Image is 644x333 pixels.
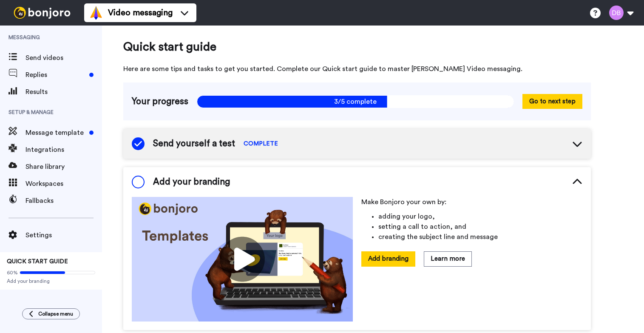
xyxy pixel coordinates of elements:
[26,196,102,206] span: Fallbacks
[26,128,86,138] span: Message template
[424,251,472,266] button: Learn more
[10,7,74,19] img: bj-logo-header-white.svg
[26,53,102,63] span: Send videos
[22,308,80,319] button: Collapse menu
[378,222,582,232] li: setting a call to action, and
[89,6,103,20] img: vm-color.svg
[38,310,73,317] span: Collapse menu
[123,64,591,74] span: Here are some tips and tasks to get you started. Complete our Quick start guide to master [PERSON...
[197,95,514,108] span: 3/5 complete
[361,197,582,207] p: Make Bonjoro your own by:
[378,232,582,242] li: creating the subject line and message
[26,230,102,240] span: Settings
[108,7,173,19] span: Video messaging
[132,95,188,108] span: Your progress
[153,137,235,150] span: Send yourself a test
[361,251,415,266] button: Add branding
[7,259,68,265] span: QUICK START GUIDE
[378,211,582,222] li: adding your logo,
[26,179,102,189] span: Workspaces
[244,139,278,148] span: COMPLETE
[132,197,353,322] img: cf57bf495e0a773dba654a4906436a82.jpg
[26,162,102,172] span: Share library
[26,70,86,80] span: Replies
[7,269,18,276] span: 60%
[522,94,582,109] button: Go to next step
[7,278,95,285] span: Add your branding
[26,87,102,97] span: Results
[153,176,230,188] span: Add your branding
[26,145,102,155] span: Integrations
[123,38,591,55] span: Quick start guide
